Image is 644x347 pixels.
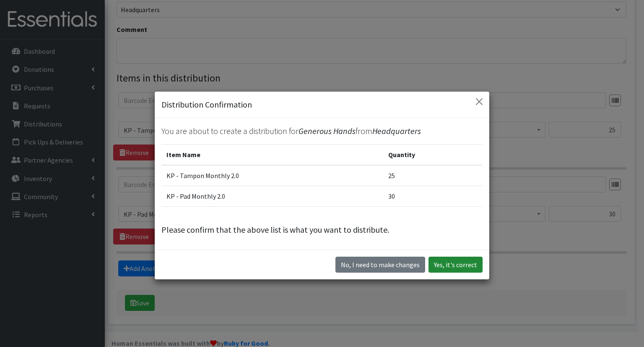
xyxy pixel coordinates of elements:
p: You are about to create a distribution for from [161,125,483,137]
h5: Distribution Confirmation [161,98,252,111]
button: No I need to make changes [335,257,425,273]
button: Close [473,95,486,108]
button: Yes, it's correct [428,257,483,273]
th: Quantity [383,144,483,165]
span: Headquarters [372,126,421,136]
td: KP - Tampon Monthly 2.0 [161,165,383,186]
span: Generous Hands [299,126,356,136]
th: Item Name [161,144,383,165]
td: 30 [383,186,483,206]
p: Please confirm that the above list is what you want to distribute. [161,223,483,236]
td: KP - Pad Monthly 2.0 [161,186,383,206]
td: 25 [383,165,483,186]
